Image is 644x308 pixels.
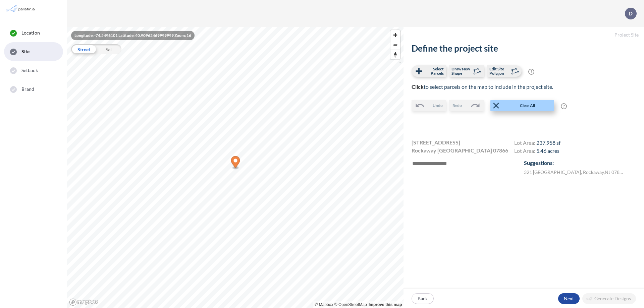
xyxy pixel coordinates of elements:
h4: Lot Area: [514,139,560,147]
span: Zoom out [390,40,400,50]
div: Longitude: -74.5496101 Latitude: 40.90962469999999 Zoom: 16 [71,31,195,40]
span: Setback [21,67,38,74]
b: Click [412,83,424,90]
button: Zoom in [390,30,400,40]
p: Suggestions: [524,159,636,167]
span: to select parcels on the map to include in the project site. [412,83,553,90]
span: Edit Site Polygon [489,67,509,75]
a: OpenStreetMap [334,302,367,307]
a: Mapbox homepage [69,298,99,306]
p: D [629,10,633,16]
p: Next [564,295,574,302]
button: Redo [449,100,484,111]
span: Draw New Shape [451,67,471,75]
a: Mapbox [315,302,333,307]
a: Improve this map [369,302,402,307]
div: Street [71,44,96,54]
span: Reset bearing to north [390,50,400,59]
button: Reset bearing to north [390,50,400,59]
span: Site [21,48,30,55]
span: ? [561,103,567,109]
p: Back [418,295,428,302]
span: Clear All [501,103,553,109]
button: Zoom out [390,40,400,50]
span: Undo [433,103,443,109]
label: 321 [GEOGRAPHIC_DATA] , Rockaway , NJ 07866 , US [524,169,625,176]
span: ? [528,69,534,75]
button: Back [412,293,434,304]
span: Rockaway [GEOGRAPHIC_DATA] 07866 [412,146,508,155]
span: 5.46 acres [536,147,559,154]
span: [STREET_ADDRESS] [412,138,460,146]
button: Next [558,293,580,304]
div: Sat [96,44,121,54]
img: Parafin [5,3,38,15]
span: Select Parcels [424,67,444,75]
span: 237,958 sf [536,139,560,146]
span: Location [21,29,40,36]
h4: Lot Area: [514,147,560,156]
h5: Project Site [404,27,644,43]
button: Undo [412,100,446,111]
div: Map marker [231,156,240,170]
span: Brand [21,86,35,93]
span: Redo [452,103,462,109]
button: Clear All [490,100,554,111]
canvas: Map [67,27,404,308]
h2: Define the project site [412,43,636,54]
